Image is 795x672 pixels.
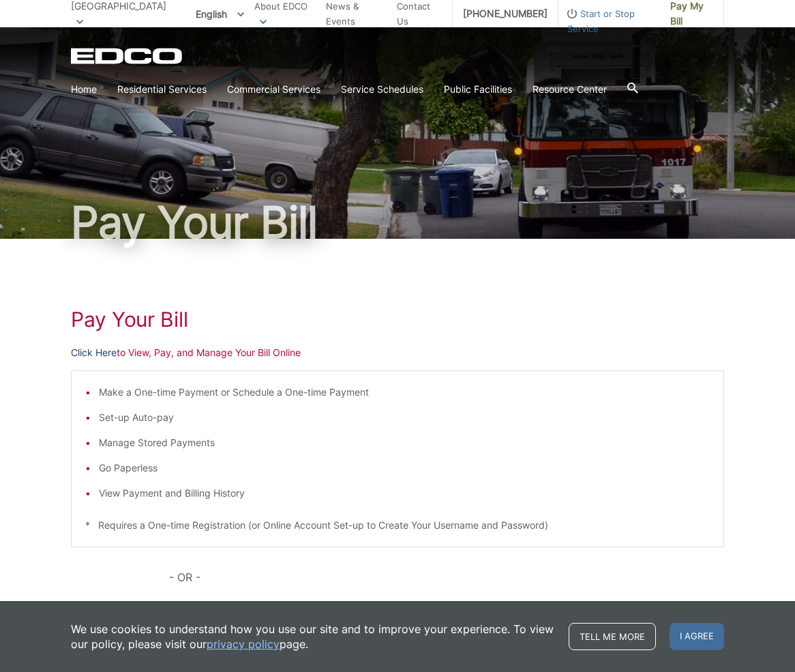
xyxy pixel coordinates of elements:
p: * Requires a One-time Registration (or Online Account Set-up to Create Your Username and Password) [85,518,710,533]
h1: Pay Your Bill [71,307,724,332]
p: We use cookies to understand how you use our site and to improve your experience. To view our pol... [71,622,555,652]
p: to View, Pay, and Manage Your Bill Online [71,345,724,360]
a: Tell me more [569,623,656,650]
h1: Pay Your Bill [71,201,724,244]
li: Go Paperless [99,461,710,476]
a: Public Facilities [444,82,512,97]
p: to Make a One-time Payment Only Online [71,599,724,614]
li: View Payment and Billing History [99,486,710,501]
p: - OR - [169,568,724,587]
a: Click Here [71,599,117,614]
a: Resource Center [532,82,607,97]
span: English [185,3,254,25]
li: Set-up Auto-pay [99,410,710,425]
a: privacy policy [207,637,280,652]
a: Home [71,82,97,97]
a: Click Here [71,345,117,360]
span: I agree [670,623,724,650]
li: Manage Stored Payments [99,435,710,450]
li: Make a One-time Payment or Schedule a One-time Payment [99,385,710,400]
a: Service Schedules [341,82,423,97]
a: Residential Services [117,82,207,97]
a: Commercial Services [227,82,320,97]
a: EDCD logo. Return to the homepage. [71,48,184,64]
